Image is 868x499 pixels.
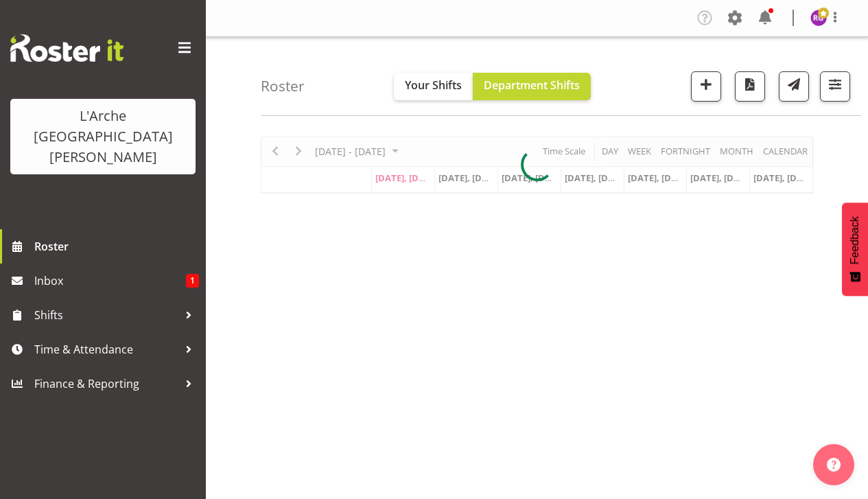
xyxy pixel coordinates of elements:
span: Roster [34,236,199,257]
button: Feedback - Show survey [842,202,868,296]
span: Shifts [34,305,178,325]
img: rob-goulton10285.jpg [810,10,827,26]
span: Inbox [34,270,186,291]
button: Your Shifts [394,73,473,100]
button: Department Shifts [473,73,591,100]
div: L'Arche [GEOGRAPHIC_DATA][PERSON_NAME] [24,106,182,167]
button: Filter Shifts [820,71,850,102]
button: Download a PDF of the roster according to the set date range. [735,71,765,102]
h4: Roster [261,78,305,94]
img: help-xxl-2.png [827,458,841,472]
span: Your Shifts [405,78,462,93]
button: Send a list of all shifts for the selected filtered period to all rostered employees. [779,71,809,102]
img: Rosterit website logo [10,34,124,62]
span: 1 [186,274,199,288]
span: Department Shifts [484,78,580,93]
span: Feedback [849,216,861,264]
span: Time & Attendance [34,339,178,360]
span: Finance & Reporting [34,373,178,394]
button: Add a new shift [691,71,721,102]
